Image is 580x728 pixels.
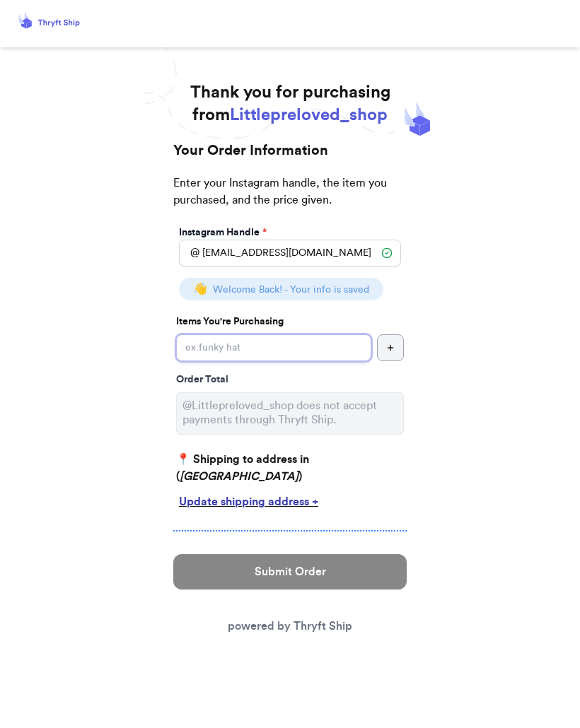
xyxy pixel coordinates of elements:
[193,283,207,295] span: 👋
[213,285,369,295] span: Welcome Back! - Your info is saved
[190,81,390,127] h1: Thank you for purchasing from
[180,471,298,482] em: [GEOGRAPHIC_DATA]
[228,621,352,632] a: powered by Thryft Ship
[179,493,401,510] div: Update shipping address +
[230,107,388,124] span: Littlepreloved_shop
[179,225,267,240] label: Instagram Handle
[176,315,404,329] p: Items You're Purchasing
[176,334,371,361] input: ex.funky hat
[173,175,407,223] p: Enter your Instagram handle, the item you purchased, and the price given.
[173,554,407,589] button: Submit Order
[176,372,404,387] div: Order Total
[176,451,404,485] p: 📍 Shipping to address in ( )
[179,240,199,266] div: @
[173,141,407,175] h2: Your Order Information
